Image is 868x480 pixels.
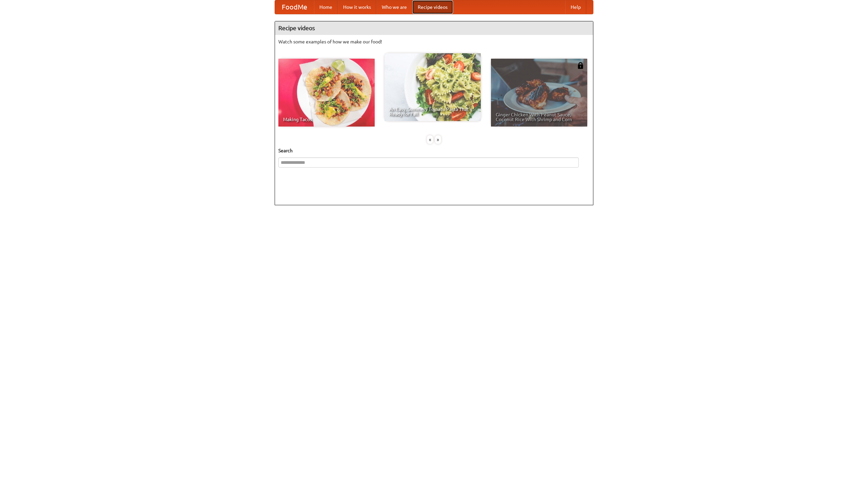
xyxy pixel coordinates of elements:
a: Help [565,0,586,14]
span: An Easy, Summery Tomato Pasta That's Ready for Fall [389,107,476,116]
p: Watch some examples of how we make our food! [278,38,590,45]
img: 483408.png [577,62,584,69]
div: « [427,135,433,144]
a: How it works [338,0,376,14]
a: An Easy, Summery Tomato Pasta That's Ready for Fall [384,53,481,121]
span: Making Tacos [283,117,370,122]
h4: Recipe videos [275,21,593,35]
a: Making Tacos [278,59,375,127]
a: Who we are [376,0,412,14]
h5: Search [278,147,590,154]
a: FoodMe [275,0,314,14]
a: Recipe videos [412,0,453,14]
div: » [435,135,441,144]
a: Home [314,0,338,14]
